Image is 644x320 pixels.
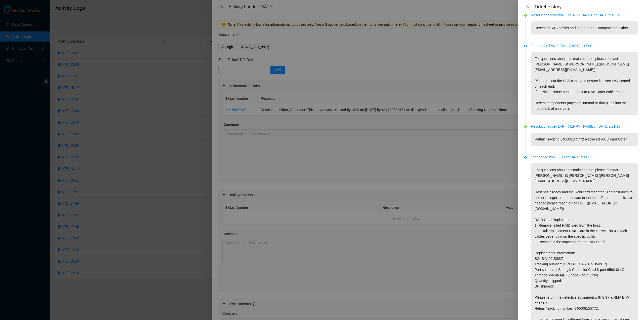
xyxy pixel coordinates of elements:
p: Resolution added by FT_HENRY HANSE on [DATE] at 21:16 [531,124,638,129]
span: close [526,5,530,9]
p: Todo added by NIE-TIX on [DATE] at 16:00 [531,43,638,49]
p: Reseated SAS cables and other internal components. Other [531,21,638,34]
div: Ticket History [534,4,638,10]
p: Todo added by NIE-TIX on [DATE] at 11:23 [531,154,638,160]
p: For questions about this maintenance, please contact [PERSON_NAME] St [PERSON_NAME] ([PERSON_NAME... [531,52,638,115]
p: Return Tracking:640608155772 Replaced RAID card Other [531,133,638,146]
button: Close [524,5,531,9]
p: Resolution added by FT_HENRY HANSE on [DATE] at 18:38 [531,12,638,18]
